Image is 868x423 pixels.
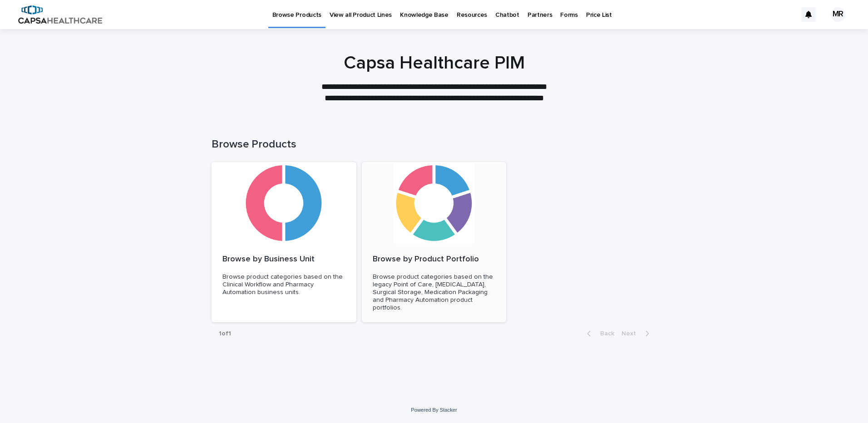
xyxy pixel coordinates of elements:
h1: Browse Products [212,138,656,151]
p: Browse by Product Portfolio [373,255,496,265]
a: Browse by Product PortfolioBrowse product categories based on the legacy Point of Care, [MEDICAL_... [362,162,507,323]
span: Next [621,330,641,337]
button: Back [580,330,618,338]
p: Browse by Business Unit [222,255,345,265]
button: Next [618,330,656,338]
a: Powered By Stacker [411,407,457,413]
span: Back [595,330,614,337]
p: Browse product categories based on the legacy Point of Care, [MEDICAL_DATA], Surgical Storage, Me... [373,273,496,311]
h1: Capsa Healthcare PIM [212,52,656,74]
div: MR [831,7,845,22]
a: Browse by Business UnitBrowse product categories based on the Clinical Workflow and Pharmacy Auto... [212,162,356,323]
p: Browse product categories based on the Clinical Workflow and Pharmacy Automation business units. [222,273,345,296]
img: B5p4sRfuTuC72oLToeu7 [18,5,102,24]
p: 1 of 1 [212,323,238,345]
